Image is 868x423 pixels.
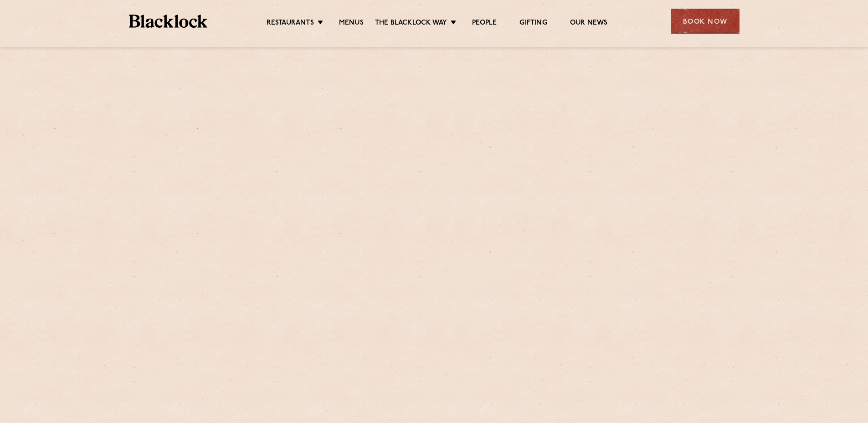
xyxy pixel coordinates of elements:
[570,19,608,29] a: Our News
[472,19,497,29] a: People
[519,19,547,29] a: Gifting
[339,19,364,29] a: Menus
[375,19,447,29] a: The Blacklock Way
[671,9,740,34] div: Book Now
[129,15,208,28] img: BL_Textured_Logo-footer-cropped.svg
[267,19,314,29] a: Restaurants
